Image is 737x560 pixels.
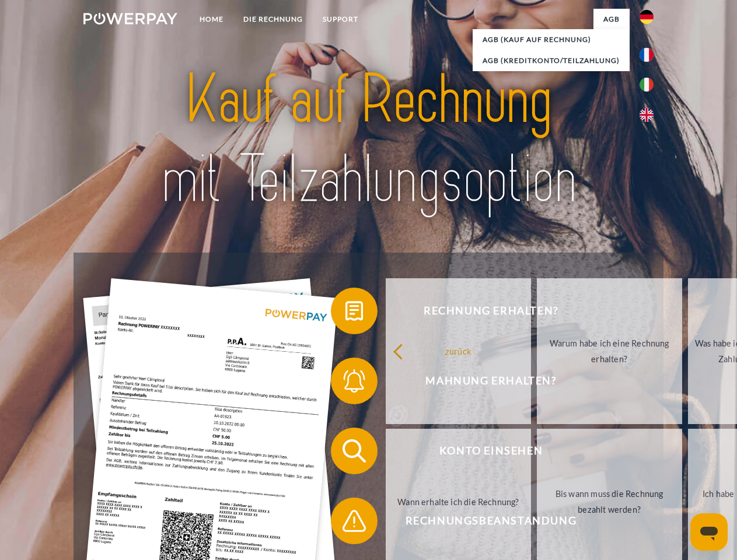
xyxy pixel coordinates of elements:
button: Rechnungsbeanstandung [331,498,634,544]
button: Rechnung erhalten? [331,288,634,334]
img: fr [640,48,654,62]
iframe: Schaltfläche zum Öffnen des Messaging-Fensters [690,513,728,551]
img: logo-powerpay-white.svg [83,13,177,24]
img: qb_warning.svg [340,506,369,535]
img: qb_bill.svg [340,296,369,325]
div: Wann erhalte ich die Rechnung? [393,494,524,509]
div: Bis wann muss die Rechnung bezahlt werden? [544,486,675,517]
button: Konto einsehen [331,428,634,474]
img: en [640,108,654,122]
img: qb_bell.svg [340,366,369,395]
img: qb_search.svg [340,436,369,466]
a: DIE RECHNUNG [233,9,313,30]
a: agb [593,9,630,30]
img: it [640,78,654,92]
button: Mahnung erhalten? [331,358,634,404]
a: AGB (Kauf auf Rechnung) [473,29,630,50]
a: Home [190,9,233,30]
img: de [640,10,654,24]
div: zurück [393,343,524,359]
div: Warum habe ich eine Rechnung erhalten? [544,335,675,367]
img: title-powerpay_de.svg [111,56,626,223]
a: AGB (Kreditkonto/Teilzahlung) [473,50,630,71]
a: SUPPORT [313,9,368,30]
